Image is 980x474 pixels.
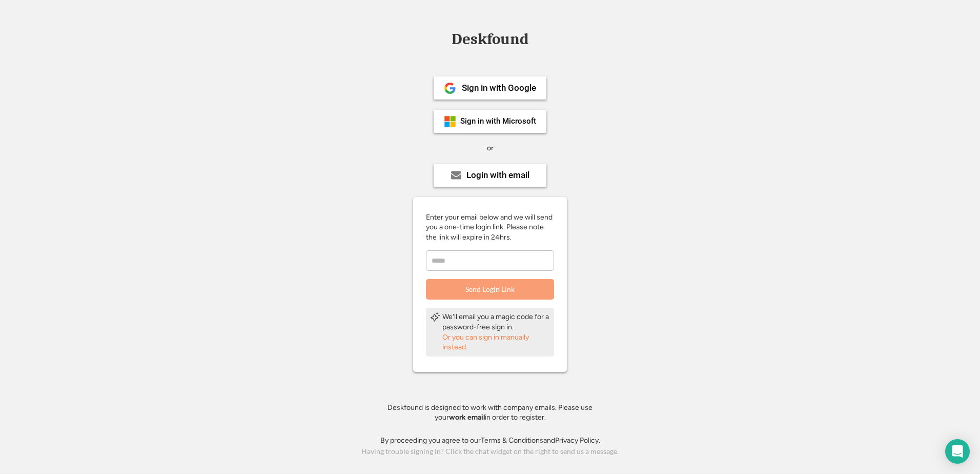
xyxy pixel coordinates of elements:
div: Enter your email below and we will send you a one-time login link. Please note the link will expi... [426,212,554,243]
div: We'll email you a magic code for a password-free sign in. [442,312,550,332]
div: Deskfound [446,31,534,47]
div: Or you can sign in manually instead. [442,332,550,352]
strong: work email [449,413,485,422]
div: or [487,143,494,153]
div: Login with email [466,171,529,180]
button: Send Login Link [426,279,554,300]
a: Terms & Conditions [481,436,543,445]
div: Sign in with Microsoft [460,117,536,125]
a: Privacy Policy. [555,436,600,445]
div: By proceeding you agree to our and [380,436,600,446]
img: ms-symbollockup_mssymbol_19.png [444,115,456,128]
img: 1024px-Google__G__Logo.svg.png [444,82,456,94]
div: Open Intercom Messenger [945,439,970,464]
div: Deskfound is designed to work with company emails. Please use your in order to register. [375,403,605,423]
div: Sign in with Google [462,84,536,92]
